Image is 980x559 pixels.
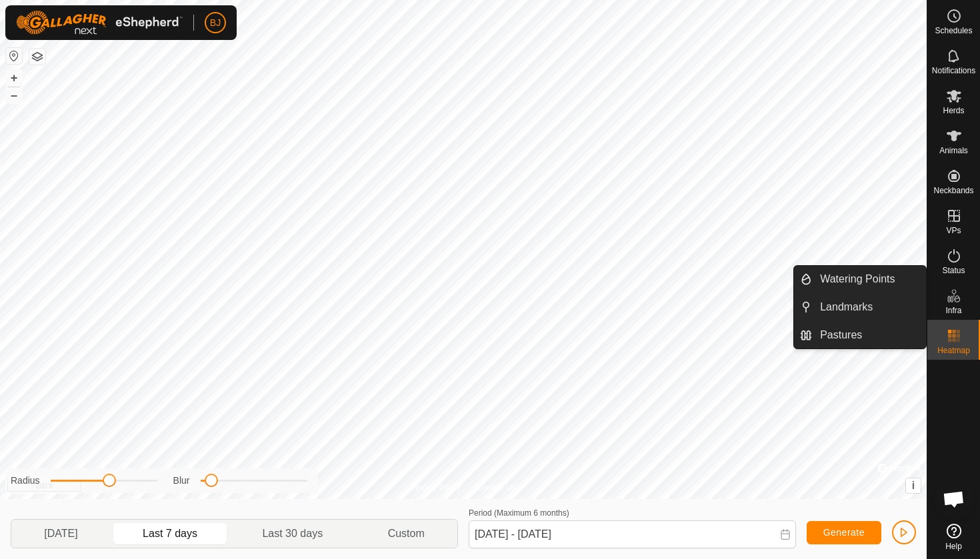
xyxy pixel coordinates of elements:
[794,294,926,320] li: Landmarks
[906,478,921,493] button: i
[807,521,881,544] button: Generate
[44,526,77,542] span: [DATE]
[262,526,323,542] span: Last 30 days
[6,48,22,64] button: Reset Map
[943,107,964,115] span: Herds
[210,16,221,30] span: BJ
[173,474,190,488] label: Blur
[820,299,873,315] span: Landmarks
[388,526,425,542] span: Custom
[935,27,972,35] span: Schedules
[932,67,975,75] span: Notifications
[812,266,926,292] a: Watering Points
[29,49,45,65] button: Map Layers
[477,482,516,494] a: Contact Us
[143,526,197,542] span: Last 7 days
[945,542,962,550] span: Help
[937,346,970,354] span: Heatmap
[946,227,961,235] span: VPs
[820,271,895,287] span: Watering Points
[820,327,862,343] span: Pastures
[794,322,926,348] li: Pastures
[812,294,926,320] a: Landmarks
[823,527,865,538] span: Generate
[11,474,40,488] label: Radius
[411,482,461,494] a: Privacy Policy
[812,322,926,348] a: Pastures
[794,266,926,292] li: Watering Points
[469,508,569,518] label: Period (Maximum 6 months)
[934,479,974,519] div: Open chat
[942,267,965,275] span: Status
[6,87,22,103] button: –
[6,70,22,86] button: +
[912,480,915,491] span: i
[933,187,973,195] span: Neckbands
[927,518,980,556] a: Help
[939,147,968,155] span: Animals
[16,11,183,35] img: Gallagher Logo
[945,306,961,314] span: Infra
